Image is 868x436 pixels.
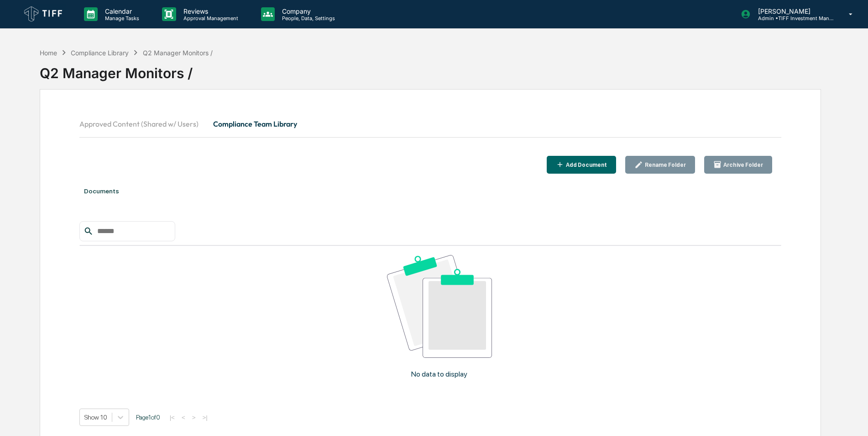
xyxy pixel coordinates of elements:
[143,49,213,57] div: Q2 Manager Monitors /
[206,113,304,135] button: Compliance Team Library
[189,414,199,421] button: >
[79,113,206,135] button: Approved Content (Shared w/ Users)
[136,414,160,421] span: Page 1 of 0
[275,7,340,15] p: Company
[547,156,617,174] button: Add Document
[22,4,66,24] img: logo
[179,414,188,421] button: <
[722,162,763,168] div: Archive Folder
[704,156,773,174] button: Archive Folder
[839,406,863,431] iframe: Open customer support
[751,15,836,21] p: Admin • TIFF Investment Management
[167,414,178,421] button: |<
[79,113,782,135] div: secondary tabs example
[79,178,782,204] div: Documents
[411,370,467,378] p: No data to display
[98,7,144,15] p: Calendar
[176,7,243,15] p: Reviews
[199,414,210,421] button: >|
[625,156,695,174] button: Rename Folder
[643,162,686,168] div: Rename Folder
[564,162,607,168] div: Add Document
[275,15,340,21] p: People, Data, Settings
[71,49,129,57] div: Compliance Library
[98,15,144,21] p: Manage Tasks
[40,49,57,57] div: Home
[751,7,836,15] p: [PERSON_NAME]
[176,15,243,21] p: Approval Management
[387,255,492,358] img: No data
[40,58,821,81] div: Q2 Manager Monitors /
